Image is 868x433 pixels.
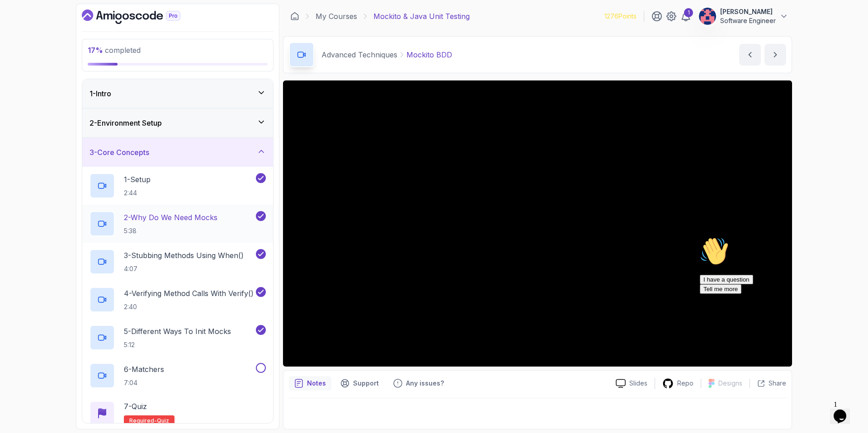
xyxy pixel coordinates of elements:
p: Advanced Techniques [321,49,397,60]
p: 2 - Why Do We Need Mocks [124,212,217,223]
p: 1 - Setup [124,174,151,185]
button: 1-Setup2:44 [90,173,266,198]
p: Mockito BDD [406,49,452,60]
span: completed [88,46,141,55]
img: :wave: [4,4,33,33]
button: 3-Stubbing Methods Using When()4:07 [90,249,266,274]
span: 17 % [88,46,103,55]
button: user profile image[PERSON_NAME]Software Engineer [698,7,788,25]
a: Dashboard [82,9,201,24]
p: Repo [677,379,693,388]
button: I have a question [4,42,57,51]
iframe: chat widget [830,397,859,424]
button: next content [764,44,786,66]
button: 1-Intro [82,79,273,108]
a: 1 [680,11,691,22]
p: 5:12 [124,340,231,349]
p: 2:40 [124,302,254,311]
a: Repo [655,378,701,389]
p: Slides [629,379,647,388]
p: Support [353,379,379,388]
button: 2-Why Do We Need Mocks5:38 [90,211,266,236]
p: [PERSON_NAME] [720,7,776,16]
p: 3 - Stubbing Methods Using When() [124,250,244,261]
h3: 3 - Core Concepts [90,147,149,158]
p: 4 - Verifying Method Calls With Verify() [124,288,254,299]
h3: 1 - Intro [90,88,111,99]
p: Any issues? [406,379,444,388]
p: 5:38 [124,226,217,235]
img: user profile image [699,8,716,25]
div: 1 [684,8,693,17]
button: previous content [739,44,761,66]
p: 5 - Different Ways To Init Mocks [124,326,231,337]
p: 2:44 [124,188,151,198]
a: My Courses [316,11,357,22]
button: notes button [289,376,331,391]
a: Slides [609,379,655,388]
button: 4-Verifying Method Calls With Verify()2:40 [90,287,266,312]
p: 4:07 [124,264,244,273]
button: 2-Environment Setup [82,108,273,137]
p: 1276 Points [604,12,637,21]
p: Software Engineer [720,16,776,25]
p: Notes [307,379,326,388]
p: 7:04 [124,378,164,387]
p: 7 - Quiz [124,401,147,412]
span: Required- [129,417,157,424]
span: Hi! How can we help? [4,27,90,34]
button: 3-Core Concepts [82,138,273,167]
div: 👋Hi! How can we help?I have a questionTell me more [4,4,166,61]
iframe: chat widget [696,233,859,392]
p: 6 - Matchers [124,364,164,375]
button: 6-Matchers7:04 [90,363,266,388]
button: Support button [335,376,384,391]
button: Tell me more [4,51,45,61]
iframe: 1 - MockitoBDD [283,80,792,367]
span: quiz [157,417,169,424]
button: 7-QuizRequired-quiz [90,401,266,426]
p: Mockito & Java Unit Testing [373,11,470,22]
h3: 2 - Environment Setup [90,118,162,128]
button: 5-Different Ways To Init Mocks5:12 [90,325,266,350]
a: Dashboard [290,12,299,21]
button: Feedback button [388,376,449,391]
